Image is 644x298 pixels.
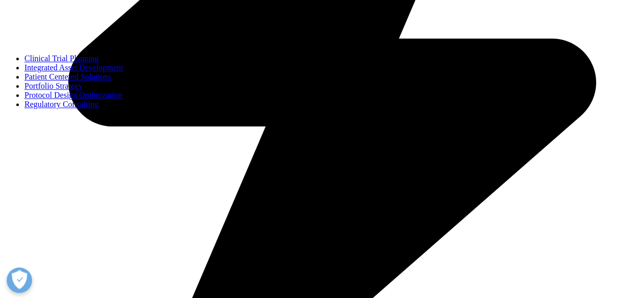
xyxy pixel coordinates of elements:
[7,267,32,293] button: Open Preferences
[24,72,111,81] a: Patient Centered Solutions
[24,91,122,99] a: Protocol Design Optimization
[24,82,82,90] a: Portfolio Strategy
[24,100,98,109] a: Regulatory Consulting
[24,63,123,72] a: Integrated Asset Development
[24,54,99,63] a: Clinical Trial Planning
